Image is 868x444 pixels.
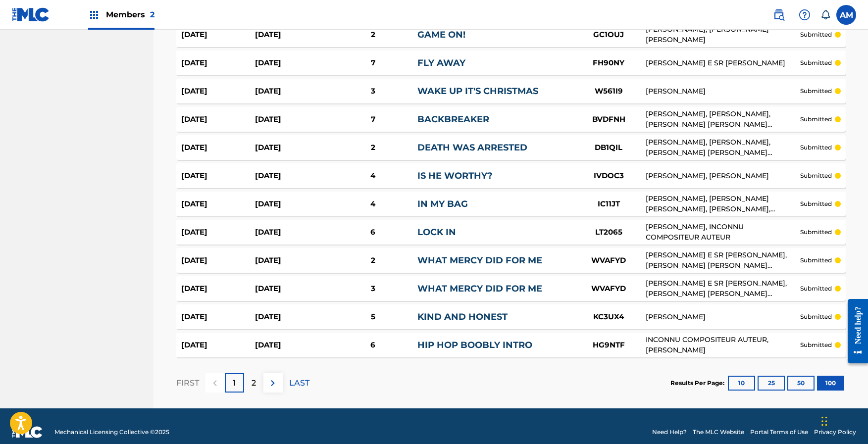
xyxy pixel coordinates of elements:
p: 1 [233,377,236,389]
div: [PERSON_NAME], INCONNU COMPOSITEUR AUTEUR [646,222,800,243]
div: 7 [329,57,417,69]
div: [DATE] [181,255,255,266]
button: 100 [817,376,844,391]
div: [PERSON_NAME], [PERSON_NAME] [PERSON_NAME] [646,24,800,45]
div: [DATE] [181,29,255,41]
div: [PERSON_NAME], [PERSON_NAME], [PERSON_NAME] [PERSON_NAME] [PERSON_NAME] [646,137,800,158]
div: KC3UX4 [571,311,646,323]
a: IN MY BAG [417,198,468,209]
a: Privacy Policy [814,428,856,437]
div: Drag [821,406,827,436]
p: FIRST [176,377,199,389]
div: [PERSON_NAME] [646,86,800,97]
div: [DATE] [255,142,329,153]
a: BACKBREAKER [417,114,489,125]
p: submitted [800,312,832,321]
a: IS HE WORTHY? [417,170,493,181]
div: 2 [329,255,417,266]
a: WAKE UP IT'S CHRISTMAS [417,86,538,97]
div: Help [795,5,815,25]
span: Mechanical Licensing Collective © 2025 [54,428,169,437]
p: submitted [800,30,832,39]
div: [PERSON_NAME] E SR [PERSON_NAME] [646,58,800,68]
div: [DATE] [255,255,329,266]
div: [DATE] [181,340,255,351]
img: MLC Logo [12,7,50,22]
p: submitted [800,256,832,265]
div: HG9NTF [571,340,646,351]
img: Top Rightsholders [88,9,100,21]
div: WVAFYD [571,255,646,266]
div: [PERSON_NAME] E SR [PERSON_NAME], [PERSON_NAME] [PERSON_NAME] [PERSON_NAME] [PERSON_NAME] [PERSON... [646,278,800,299]
div: [DATE] [181,283,255,295]
div: [DATE] [255,227,329,238]
div: 3 [329,283,417,295]
div: [DATE] [181,142,255,153]
div: 4 [329,170,417,182]
div: BVDFNH [571,114,646,125]
p: submitted [800,341,832,349]
div: [DATE] [181,170,255,182]
a: The MLC Website [693,428,744,437]
span: 2 [150,10,154,19]
div: User Menu [836,5,856,25]
div: [DATE] [255,86,329,97]
button: 50 [787,376,815,391]
div: [DATE] [255,340,329,351]
iframe: Resource Center [840,291,868,371]
div: 7 [329,114,417,125]
div: [DATE] [255,198,329,210]
p: submitted [800,228,832,237]
div: 2 [329,142,417,153]
a: Portal Terms of Use [750,428,808,437]
img: right [267,377,279,389]
div: [DATE] [181,86,255,97]
div: INCONNU COMPOSITEUR AUTEUR, [PERSON_NAME] [646,335,800,355]
p: submitted [800,87,832,96]
p: submitted [800,171,832,180]
div: [PERSON_NAME] [646,312,800,322]
div: DB1QIL [571,142,646,153]
div: [DATE] [181,227,255,238]
div: FH90NY [571,57,646,69]
a: HIP HOP BOOBLY INTRO [417,340,532,350]
a: Need Help? [652,428,687,437]
div: 4 [329,198,417,210]
button: 25 [758,376,785,391]
div: [PERSON_NAME] E SR [PERSON_NAME], [PERSON_NAME] [PERSON_NAME] [PERSON_NAME] [PERSON_NAME] [PERSON... [646,250,800,271]
div: [DATE] [181,114,255,125]
div: 3 [329,86,417,97]
a: WHAT MERCY DID FOR ME [417,255,542,266]
a: Public Search [769,5,789,25]
div: Notifications [820,10,830,20]
img: help [799,9,811,21]
div: LT2065 [571,227,646,238]
p: Results Per Page: [670,379,727,388]
div: [DATE] [255,311,329,323]
a: GAME ON! [417,29,465,40]
img: search [773,9,785,21]
div: [DATE] [255,57,329,69]
div: 6 [329,340,417,351]
div: [PERSON_NAME], [PERSON_NAME], [PERSON_NAME] [PERSON_NAME] [PERSON_NAME]?[PERSON_NAME] [646,109,800,130]
div: Chat Widget [818,396,868,444]
div: IVDOC3 [571,170,646,182]
a: LOCK IN [417,227,456,238]
div: [DATE] [255,29,329,41]
button: 10 [728,376,755,391]
a: KIND AND HONEST [417,311,508,322]
p: submitted [800,58,832,67]
div: 6 [329,227,417,238]
div: 5 [329,311,417,323]
div: [PERSON_NAME], [PERSON_NAME] [PERSON_NAME], [PERSON_NAME], [PERSON_NAME], [PERSON_NAME] [PERSON_N... [646,194,800,214]
div: [DATE] [255,283,329,295]
p: submitted [800,115,832,124]
div: GC1OUJ [571,29,646,41]
div: W561I9 [571,86,646,97]
div: WVAFYD [571,283,646,295]
div: [DATE] [181,198,255,210]
div: 2 [329,29,417,41]
div: IC11JT [571,198,646,210]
